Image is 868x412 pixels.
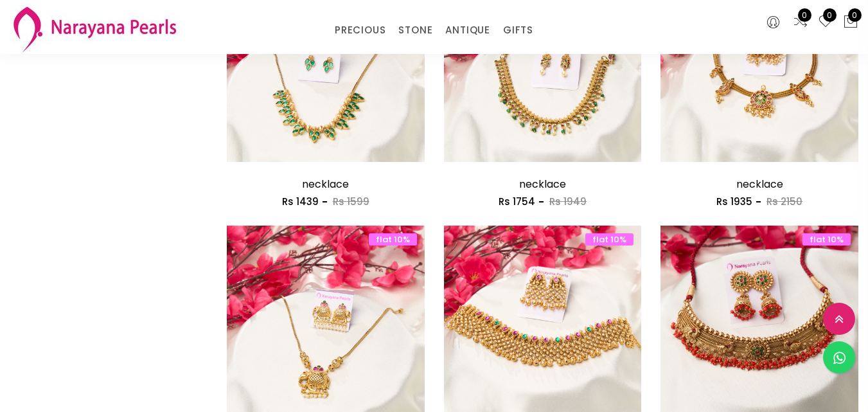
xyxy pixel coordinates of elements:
[445,21,490,40] a: ANTIQUE
[766,195,802,208] span: Rs 2150
[585,233,633,246] span: flat 10%
[802,233,851,246] span: flat 10%
[736,177,783,192] a: necklace
[843,14,858,31] button: 0
[848,8,862,22] span: 0
[335,21,385,40] a: PRECIOUS
[499,195,535,208] span: Rs 1754
[793,14,808,31] a: 0
[823,8,837,22] span: 0
[716,195,752,208] span: Rs 1935
[519,177,566,192] a: necklace
[369,233,417,246] span: flat 10%
[818,14,833,31] a: 0
[302,177,349,192] a: necklace
[503,21,533,40] a: GIFTS
[333,195,369,208] span: Rs 1599
[398,21,432,40] a: STONE
[798,8,811,22] span: 0
[549,195,587,208] span: Rs 1949
[282,195,319,208] span: Rs 1439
